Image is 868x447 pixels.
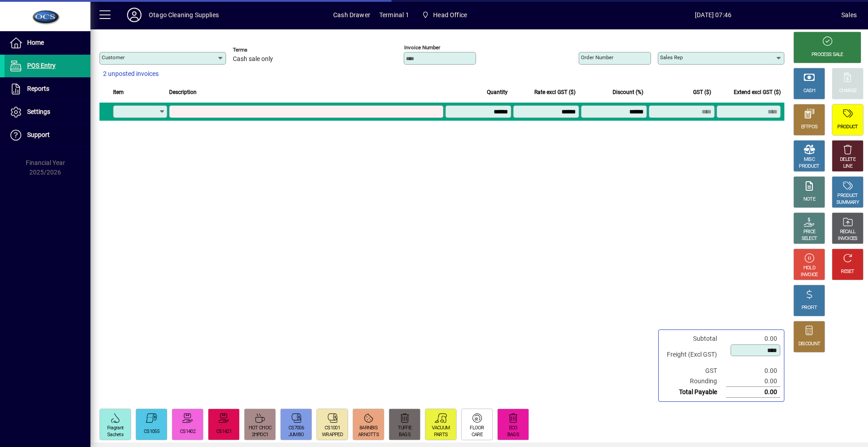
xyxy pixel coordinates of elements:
[811,52,843,58] div: PROCESS SALE
[470,425,484,432] div: FLOOR
[585,8,841,22] span: [DATE] 07:46
[803,265,815,272] div: HOLD
[726,334,780,344] td: 0.00
[509,425,518,432] div: ECO
[693,87,711,97] span: GST ($)
[398,425,412,432] div: TUFFIE
[249,425,271,432] div: HOT CHOC
[804,156,815,163] div: MISC
[613,87,643,97] span: Discount (%)
[233,47,287,53] span: Terms
[113,87,124,97] span: Item
[358,432,379,438] div: ARNOTTS
[534,87,576,97] span: Rate excl GST ($)
[660,54,683,61] mat-label: Sales rep
[487,87,508,97] span: Quantity
[27,131,50,138] span: Support
[180,428,195,435] div: CS1402
[837,193,858,199] div: PRODUCT
[103,69,159,79] span: 2 unposted invoices
[662,366,726,376] td: GST
[798,341,820,348] div: DISCOUNT
[233,56,273,63] span: Cash sale only
[662,376,726,387] td: Rounding
[662,334,726,344] td: Subtotal
[5,78,90,100] a: Reports
[418,7,471,23] span: Head Office
[399,432,410,438] div: BAGS
[802,235,817,242] div: SELECT
[120,7,149,23] button: Profile
[102,54,125,61] mat-label: Customer
[288,432,304,438] div: JUMBO
[325,425,340,432] div: CS1001
[836,199,859,206] div: SUMMARY
[379,8,409,22] span: Terminal 1
[799,163,819,170] div: PRODUCT
[322,432,343,438] div: WRAPPED
[359,425,377,432] div: 8ARNBIS
[840,229,856,235] div: RECALL
[662,387,726,398] td: Total Payable
[801,124,818,131] div: EFTPOS
[404,44,440,51] mat-label: Invoice number
[432,425,450,432] div: VACUUM
[801,272,817,278] div: INVOICE
[581,54,613,61] mat-label: Order number
[107,432,123,438] div: Sachets
[843,163,852,170] div: LINE
[5,32,90,54] a: Home
[27,39,44,46] span: Home
[107,425,123,432] div: Fragrant
[144,428,159,435] div: CS1055
[99,66,162,82] button: 2 unposted invoices
[507,432,519,438] div: BAGS
[841,8,857,22] div: Sales
[472,432,482,438] div: CARE
[802,305,817,311] div: PROFIT
[333,8,370,22] span: Cash Drawer
[662,344,726,366] td: Freight (Excl GST)
[5,124,90,146] a: Support
[803,196,815,203] div: NOTE
[27,85,49,92] span: Reports
[288,425,304,432] div: CS7006
[839,88,857,94] div: CHARGE
[838,235,857,242] div: INVOICES
[169,87,197,97] span: Description
[726,376,780,387] td: 0.00
[434,432,448,438] div: PARTS
[803,88,815,94] div: CASH
[840,156,855,163] div: DELETE
[726,387,780,398] td: 0.00
[149,8,219,22] div: Otago Cleaning Supplies
[837,124,858,131] div: PRODUCT
[433,8,467,22] span: Head Office
[27,62,56,69] span: POS Entry
[734,87,781,97] span: Extend excl GST ($)
[252,432,269,438] div: 2HPDC1
[27,108,50,115] span: Settings
[803,229,816,235] div: PRICE
[5,101,90,123] a: Settings
[216,428,231,435] div: CS1421
[726,366,780,376] td: 0.00
[841,268,854,275] div: RESET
